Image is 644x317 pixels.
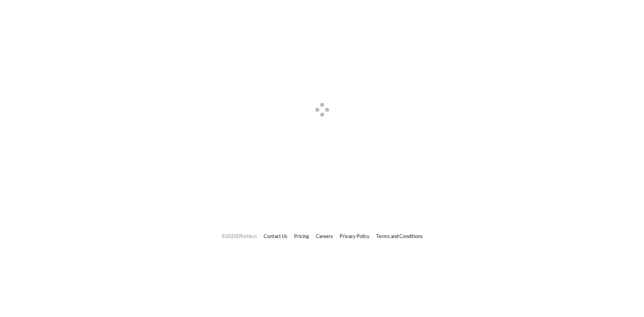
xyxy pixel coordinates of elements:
[376,233,423,239] a: Terms and Conditions
[264,233,288,239] a: Contact Us
[340,233,370,239] a: Privacy Policy
[294,233,309,239] a: Pricing
[316,233,333,239] a: Careers
[222,233,257,239] span: © 2025 Effortless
